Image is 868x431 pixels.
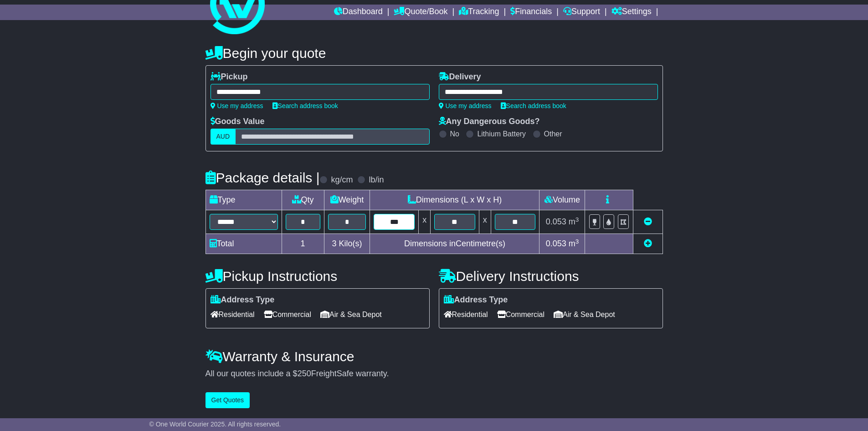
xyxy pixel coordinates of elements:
[394,5,447,20] a: Quote/Book
[370,190,539,210] td: Dimensions (L x W x H)
[439,269,663,284] h4: Delivery Instructions
[575,238,579,245] sup: 3
[272,102,338,109] a: Search address book
[439,72,481,82] label: Delivery
[324,190,370,210] td: Weight
[444,295,508,305] label: Address Type
[211,102,263,109] a: Use my address
[149,421,281,428] span: © One World Courier 2025. All rights reserved.
[569,239,579,248] span: m
[211,307,255,322] span: Residential
[544,130,562,138] label: Other
[324,234,370,254] td: Kilo(s)
[546,239,566,248] span: 0.053
[510,5,552,20] a: Financials
[334,5,383,20] a: Dashboard
[644,217,652,226] a: Remove this item
[282,234,324,254] td: 1
[569,217,579,226] span: m
[575,216,579,223] sup: 3
[450,130,459,138] label: No
[369,175,384,185] label: lb/in
[563,5,600,20] a: Support
[320,307,382,322] span: Air & Sea Depot
[370,234,539,254] td: Dimensions in Centimetre(s)
[459,5,499,20] a: Tracking
[205,170,320,185] h4: Package details |
[332,239,336,248] span: 3
[439,117,540,127] label: Any Dangerous Goods?
[282,190,324,210] td: Qty
[205,392,250,408] button: Get Quotes
[331,175,353,185] label: kg/cm
[644,239,652,248] a: Add new item
[439,102,492,109] a: Use my address
[211,117,265,127] label: Goods Value
[211,295,275,305] label: Address Type
[444,307,488,322] span: Residential
[497,307,544,322] span: Commercial
[554,307,615,322] span: Air & Sea Depot
[205,234,282,254] td: Total
[477,130,526,138] label: Lithium Battery
[264,307,311,322] span: Commercial
[539,190,585,210] td: Volume
[205,269,430,284] h4: Pickup Instructions
[205,369,663,379] div: All our quotes include a $ FreightSafe warranty.
[419,210,431,234] td: x
[298,369,311,378] span: 250
[546,217,566,226] span: 0.053
[205,46,663,61] h4: Begin your quote
[611,5,652,20] a: Settings
[211,129,236,145] label: AUD
[501,102,566,109] a: Search address book
[205,190,282,210] td: Type
[205,349,663,364] h4: Warranty & Insurance
[479,210,491,234] td: x
[211,72,248,82] label: Pickup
